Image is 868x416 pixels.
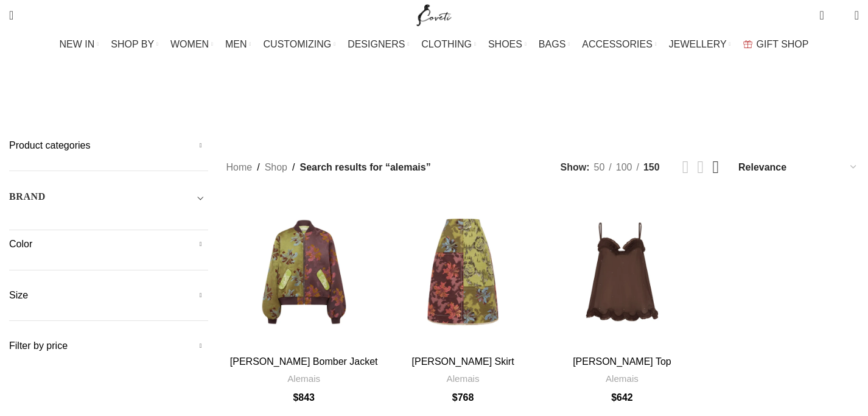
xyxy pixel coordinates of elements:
span: NEW IN [60,38,95,50]
a: DESIGNERS [348,32,409,57]
span: CLOTHING [421,38,472,50]
div: Toggle filter [9,189,208,211]
span: ACCESSORIES [582,38,653,50]
a: Alemais [606,372,639,385]
a: Search [3,3,19,27]
h5: Filter by price [9,339,208,353]
a: Alemais [287,372,320,385]
a: 0 [813,3,830,27]
span: CUSTOMIZING [264,38,332,50]
a: [PERSON_NAME] Bomber Jacket [230,356,378,367]
a: Grid view 3 [698,158,704,176]
span: Search results for “alemais” [299,160,430,175]
a: WOMEN [170,32,213,57]
span: 100 [616,162,632,172]
span: 0 [836,12,845,21]
a: 100 [612,160,637,175]
h5: Color [9,238,208,251]
a: SHOES [488,32,527,57]
nav: Breadcrumb [226,160,431,175]
a: ACCESSORIES [582,32,657,57]
span: Show [561,160,590,175]
span: DESIGNERS [348,38,405,50]
a: BAGS [539,32,570,57]
span: $ [293,392,298,403]
div: Main navigation [3,32,865,57]
h5: Product categories [9,139,208,152]
a: [PERSON_NAME] Skirt [412,356,514,367]
a: [PERSON_NAME] Top [573,356,671,367]
bdi: 642 [611,392,633,403]
a: GIFT SHOP [743,32,809,57]
div: My Wishlist [833,3,845,27]
span: MEN [225,38,247,50]
span: 50 [594,162,605,172]
a: Carmelo Silk Top [544,194,699,350]
a: CUSTOMIZING [264,32,336,57]
h1: Search results: “alemais” [286,70,583,102]
bdi: 843 [293,392,315,403]
img: GiftBag [743,40,752,48]
h5: BRAND [9,190,46,203]
a: Grid view 2 [682,158,689,176]
a: 50 [590,160,609,175]
a: NEW IN [60,32,99,57]
a: 150 [639,160,664,175]
a: Alemais [447,372,480,385]
a: MEN [225,32,251,57]
span: BAGS [539,38,565,50]
span: 0 [821,6,830,15]
a: Home [226,160,253,175]
a: CLOTHING [421,32,476,57]
bdi: 768 [452,392,474,403]
select: Shop order [737,158,859,176]
a: Shop [265,160,287,175]
a: Site logo [414,9,455,19]
span: $ [611,392,617,403]
span: WOMEN [170,38,209,50]
a: JEWELLERY [669,32,731,57]
span: 150 [643,162,660,172]
span: GIFT SHOP [757,38,809,50]
a: SHOP BY [111,32,158,57]
span: SHOP BY [111,38,154,50]
a: Adriana Jacquard Skirt [385,194,541,350]
span: $ [452,392,458,403]
h5: Size [9,289,208,302]
a: Adriana Jacquard Bomber Jacket [226,194,382,350]
a: Grid view 4 [712,158,719,176]
span: SHOES [488,38,522,50]
span: JEWELLERY [669,38,727,50]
